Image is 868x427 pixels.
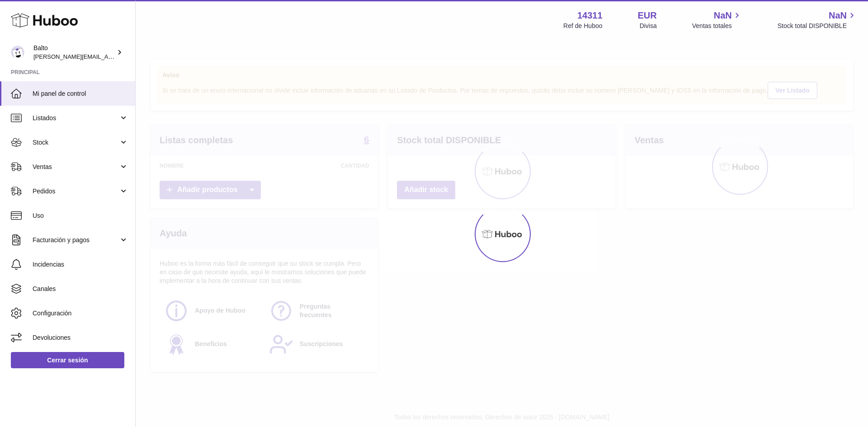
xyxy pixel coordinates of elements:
[778,9,857,30] a: NaN Stock total DISPONIBLE
[33,138,119,147] span: Stock
[577,9,603,22] strong: 14311
[11,46,24,59] img: laura@balto.es
[33,187,119,196] span: Pedidos
[714,9,732,22] span: NaN
[640,22,657,30] div: Divisa
[33,211,128,220] span: Uso
[692,22,742,30] span: Ventas totales
[829,9,847,22] span: NaN
[563,22,602,30] div: Ref de Huboo
[33,53,181,60] span: [PERSON_NAME][EMAIL_ADDRESS][DOMAIN_NAME]
[33,333,128,342] span: Devoluciones
[33,285,128,293] span: Canales
[33,309,128,318] span: Configuración
[33,44,115,61] div: Balto
[33,236,119,244] span: Facturación y pagos
[33,89,128,98] span: Mi panel de control
[33,260,128,269] span: Incidencias
[778,22,857,30] span: Stock total DISPONIBLE
[692,9,742,30] a: NaN Ventas totales
[638,9,657,22] strong: EUR
[33,163,119,171] span: Ventas
[33,114,119,122] span: Listados
[11,352,124,368] a: Cerrar sesión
